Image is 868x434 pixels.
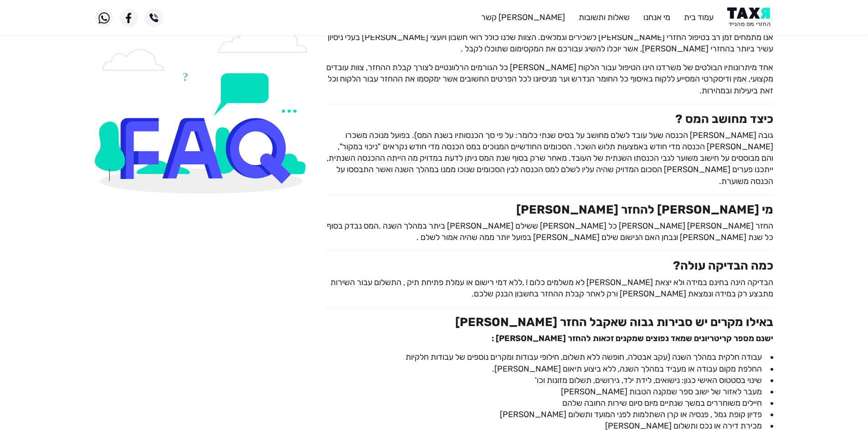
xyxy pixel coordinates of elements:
p: אחד מיתרונותיו הבולטים של משרדנו הינו הטיפול עבור הלקוח [PERSON_NAME] כל הגורמים הרלוונטיים לצורך... [325,62,773,97]
li: מכירת דירה או נכס ותשלום [PERSON_NAME] [325,420,773,432]
h3: כיצד מחושב המס ? [325,112,773,126]
li: שינוי בסטטוס האישי כגון: נישואים, לידת ילד, גירושים, תשלום מזונות וכו' [325,375,773,386]
img: Phone [145,9,163,27]
img: WhatsApp [95,9,113,27]
p: החזר [PERSON_NAME] [PERSON_NAME] כל [PERSON_NAME] ששילם [PERSON_NAME] ביתר במהלך השנה .המס נבדק ב... [325,220,773,243]
p: גובה [PERSON_NAME] הכנסה שעל עובד לשלם מחושב על בסיס שנתי כלומר: על פי סך הכנסותיו בשנת המס). בפו... [325,130,773,187]
h3: מי [PERSON_NAME] להחזר [PERSON_NAME] [325,203,773,217]
img: FAQ [95,22,312,194]
img: Facebook [120,9,138,27]
h3: כמה הבדיקה עולה? [325,259,773,273]
a: שאלות ותשובות [579,12,630,22]
li: עבודה חלקית במהלך השנה (עקב אבטלה, חופשה ללא תשלום, חילופי עבודות ומקרים נוספים של עבודות חלקיות [325,352,773,363]
a: עמוד בית [684,12,714,22]
li: חיילים משוחררים במשך שנתיים מיום סיום שירות החובה שלהם [325,398,773,409]
p: הבדיקה הינה בחינם במידה ולא יצאת [PERSON_NAME] לא משלמים כלום ! ,ללא דמי רישום או עמלת פתיחת תיק ... [325,277,773,300]
li: מעבר לאזור של ישוב ספר שמקנה הטבות [PERSON_NAME] [325,386,773,398]
img: Logo [727,7,773,28]
li: פדיון קופת גמל , פנסיה או קרן השתלמות לפני המועד ותשלום [PERSON_NAME] [325,409,773,420]
strong: ישנם מספר קריטריונים שמאד נפוצים שמקנים זכאות להחזר [PERSON_NAME] : [492,333,773,343]
h3: באילו מקרים יש סבירות גבוה שאקבל החזר [PERSON_NAME] [325,315,773,329]
a: מי אנחנו [643,12,670,22]
li: החלפת מקום עבודה או מעביד במהלך השנה, ללא ביצוע תיאום [PERSON_NAME]. [325,363,773,375]
a: [PERSON_NAME] קשר [481,12,565,22]
p: אנו מתמחים זמן רב בטיפול החזרי [PERSON_NAME] לשכירים וגמלאים. הצוות שלנו כולל רואי חשבון ויועצי [... [325,32,773,55]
